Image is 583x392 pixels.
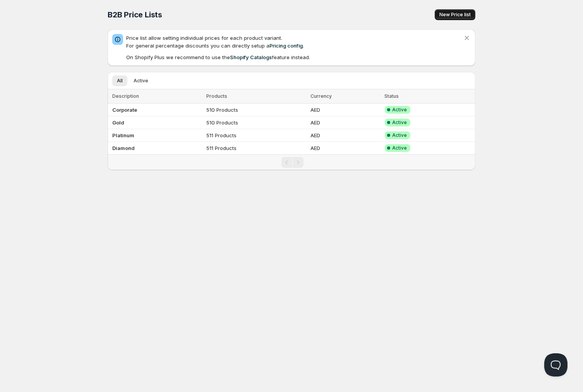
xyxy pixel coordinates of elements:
span: Products [206,93,227,99]
td: AED [308,142,382,155]
td: 511 Products [204,142,308,155]
span: Description [112,93,139,99]
b: Platinum [112,132,134,138]
nav: Pagination [108,154,475,170]
iframe: Help Scout Beacon - Open [544,353,568,377]
span: All [117,78,123,84]
b: Gold [112,119,124,126]
td: AED [308,104,382,116]
span: Status [385,93,399,99]
td: AED [308,116,382,129]
span: Active [393,119,407,126]
p: On Shopify Plus we recommend to use the feature instead. [126,53,463,61]
a: Pricing config [269,43,303,49]
p: Price list allow setting individual prices for each product variant. For general percentage disco... [126,34,463,49]
span: B2B Price Lists [108,10,162,19]
td: AED [308,129,382,142]
td: 511 Products [204,129,308,142]
a: Shopify Catalogs [230,54,272,60]
td: 510 Products [204,116,308,129]
span: Active [393,132,407,138]
td: 510 Products [204,104,308,116]
span: Currency [310,93,332,99]
span: Active [393,107,407,113]
b: Diamond [112,145,135,151]
span: Active [134,78,148,84]
span: Active [393,145,407,151]
span: New Price list [439,12,471,18]
b: Corporate [112,107,137,113]
button: New Price list [435,9,475,20]
button: Dismiss notification [461,32,472,43]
